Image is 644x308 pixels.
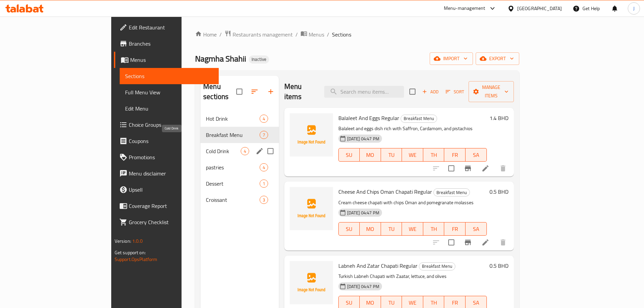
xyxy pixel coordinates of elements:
[120,84,219,100] a: Full Menu View
[206,115,259,123] span: Hot Drink
[200,143,279,159] div: Cold Drink4edit
[360,148,381,162] button: MO
[114,182,219,198] a: Upsell
[114,133,219,149] a: Coupons
[423,148,445,162] button: TH
[460,234,476,251] button: Branch-specific-item
[129,153,213,161] span: Promotions
[490,261,508,270] h6: 0.5 BHD
[200,159,279,175] div: pastries4
[338,222,360,236] button: SU
[114,35,219,52] a: Branches
[133,237,143,245] span: 1.0.0
[466,148,487,162] button: SA
[290,113,333,157] img: Balaleet And Eggs Regular
[444,4,485,13] div: Menu-management
[419,262,455,270] div: Breakfast Menu
[260,163,268,171] div: items
[114,198,219,214] a: Coverage Report
[468,224,484,234] span: SA
[338,124,487,133] p: Balaleet and eggs dish rich with Saffron, Cardamom, and pistachios
[517,5,562,12] div: [GEOGRAPHIC_DATA]
[384,150,400,160] span: TU
[481,164,490,172] a: Edit menu item
[200,127,279,143] div: Breakfast Menu7
[362,224,378,234] span: MO
[401,115,437,123] div: Breakfast Menu
[444,235,458,250] span: Select to update
[341,298,357,308] span: SU
[206,147,240,155] span: Cold Drink
[341,150,357,160] span: SU
[232,85,246,99] span: Select all sections
[476,52,519,65] button: export
[420,87,441,97] span: Add item
[446,88,464,96] span: Sort
[114,19,219,35] a: Edit Restaurant
[474,83,508,100] span: Manage items
[129,121,213,129] span: Choice Groups
[206,163,259,171] div: pastries
[260,132,268,138] span: 7
[129,186,213,194] span: Upsell
[129,23,213,31] span: Edit Restaurant
[338,148,360,162] button: SU
[233,30,293,39] span: Restaurants management
[327,30,329,39] li: /
[260,164,268,171] span: 4
[468,298,484,308] span: SA
[633,5,635,12] span: J
[125,104,213,113] span: Edit Menu
[129,169,213,177] span: Menu disclaimer
[384,298,400,308] span: TU
[260,197,268,203] span: 3
[405,85,420,99] span: Select section
[341,224,357,234] span: SU
[206,180,259,188] span: Dessert
[260,131,268,139] div: items
[460,160,476,176] button: Branch-specific-item
[344,136,382,142] span: [DATE] 04:47 PM
[324,86,404,98] input: search
[260,181,268,187] span: 1
[423,222,445,236] button: TH
[490,113,508,123] h6: 1.4 BHD
[224,30,293,39] a: Restaurants management
[125,72,213,80] span: Sections
[441,87,469,97] span: Sort items
[114,214,219,230] a: Grocery Checklist
[421,88,439,96] span: Add
[338,187,432,197] span: Cheese And Chips Oman Chapati Regular
[206,131,259,139] span: Breakfast Menu
[290,187,333,230] img: Cheese And Chips Oman Chapati Regular
[195,30,519,39] nav: breadcrumb
[381,222,402,236] button: TU
[301,30,324,39] a: Menus
[114,149,219,165] a: Promotions
[444,161,458,175] span: Select to update
[129,218,213,226] span: Grocery Checklist
[401,115,437,122] span: Breakfast Menu
[200,111,279,127] div: Hot Drink4
[469,81,514,102] button: Manage items
[115,237,131,245] span: Version:
[114,52,219,68] a: Menus
[200,108,279,211] nav: Menu sections
[249,55,269,64] div: Inactive
[203,81,236,102] h2: Menu sections
[481,238,490,246] a: Edit menu item
[206,196,259,204] span: Croissant
[381,148,402,162] button: TU
[447,224,463,234] span: FR
[430,52,473,65] button: import
[447,298,463,308] span: FR
[405,150,421,160] span: WE
[295,30,298,39] li: /
[433,188,470,196] div: Breakfast Menu
[129,137,213,145] span: Coupons
[405,298,421,308] span: WE
[260,116,268,122] span: 4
